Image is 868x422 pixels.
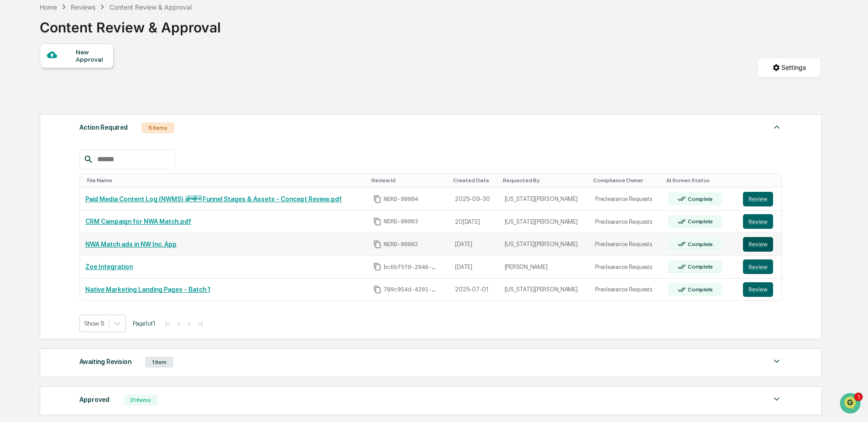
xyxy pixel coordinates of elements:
[743,282,773,297] button: Review
[9,188,16,195] div: 🖐️
[743,214,773,229] button: Review
[85,149,89,156] span: •
[686,196,713,202] div: Complete
[450,233,499,256] td: [DATE]
[373,217,382,226] span: Copy Id
[383,286,438,293] span: 789c954d-4201-4a98-a409-5f3c2b22b70d
[28,124,74,132] span: [PERSON_NAME]
[666,177,734,184] div: Toggle SortBy
[686,264,713,270] div: Complete
[87,177,365,184] div: Toggle SortBy
[76,124,79,132] span: •
[141,122,174,133] div: 5 Items
[686,241,713,248] div: Complete
[590,256,663,279] td: Preclearance Requests
[743,259,776,274] a: Review
[9,116,24,130] img: Jack Rasmussen
[503,177,586,184] div: Toggle SortBy
[40,12,221,36] div: Content Review & Approval
[499,279,590,301] td: [US_STATE][PERSON_NAME]
[453,177,495,184] div: Toggle SortBy
[174,320,183,327] button: <
[18,125,26,132] img: 1746055101610-c473b297-6a78-478c-a979-82029cc54cd1
[383,218,418,225] span: NERD-00003
[771,121,782,132] img: caret
[9,70,26,86] img: 1746055101610-c473b297-6a78-478c-a979-82029cc54cd1
[499,233,590,256] td: [US_STATE][PERSON_NAME]
[79,121,128,133] div: Action Required
[373,240,382,248] span: Copy Id
[743,214,776,229] a: Review
[686,286,713,293] div: Complete
[590,233,663,256] td: Preclearance Requests
[590,211,663,233] td: Preclearance Requests
[145,357,173,368] div: 1 Item
[450,188,499,211] td: 2025-09-30
[41,79,125,86] div: We're available if you need us!
[9,19,166,34] p: How can we help?
[90,149,109,156] span: [DATE]
[66,188,73,195] div: 🗄️
[91,227,110,233] span: Pylon
[162,320,173,327] button: |<
[383,241,418,248] span: NERD-00002
[85,195,342,203] a: Paid Media Content Log (NWMS) â Funnel Stages & Assets - Concept Review.pdf
[499,256,590,279] td: [PERSON_NAME]
[745,177,778,184] div: Toggle SortBy
[155,73,166,84] button: Start new chat
[450,256,499,279] td: [DATE]
[5,200,61,217] a: 🔎Data Lookup
[383,264,438,271] span: bc6bf5f0-2946-4cd9-9db4-7e10a28e2bd0
[590,279,663,301] td: Preclearance Requests
[79,356,131,368] div: Awaiting Revision
[593,177,659,184] div: Toggle SortBy
[757,58,821,78] button: Settings
[743,259,773,274] button: Review
[195,320,205,327] button: >|
[85,218,191,225] a: CRM Campaign for NWA Match.pdf
[40,3,57,11] div: Home
[85,241,177,248] a: NWA Match ads in NW Inc. App
[450,211,499,233] td: 20[DATE]
[373,195,382,203] span: Copy Id
[743,282,776,297] a: Review
[141,100,166,111] button: See all
[19,70,36,86] img: 8933085812038_c878075ebb4cc5468115_72.jpg
[383,195,418,203] span: NERD-00004
[85,263,133,270] a: Zoe Integration
[743,237,773,252] button: Review
[18,204,58,213] span: Data Lookup
[75,187,113,196] span: Attestations
[743,237,776,252] a: Review
[71,3,95,11] div: Reviews
[686,218,713,225] div: Complete
[76,48,106,63] div: New Approval
[373,285,382,294] span: Copy Id
[371,177,446,184] div: Toggle SortBy
[18,187,59,196] span: Preclearance
[771,356,782,367] img: caret
[9,101,61,109] div: Past conversations
[450,279,499,301] td: 2025-07-01
[81,124,99,132] span: [DATE]
[185,320,194,327] button: >
[5,183,63,200] a: 🖐️Preclearance
[41,70,150,79] div: Start new chat
[590,188,663,211] td: Preclearance Requests
[499,211,590,233] td: [US_STATE][PERSON_NAME]
[839,392,863,417] iframe: Open customer support
[373,263,382,271] span: Copy Id
[9,140,24,155] img: DeeAnn Dempsey (C)
[499,188,590,211] td: [US_STATE][PERSON_NAME]
[28,149,84,156] span: [PERSON_NAME] (C)
[64,226,110,233] a: Powered byPylon
[85,286,210,293] a: Native Marketing Landing Pages - Batch 1
[9,205,16,212] div: 🔎
[79,394,110,406] div: Approved
[123,395,158,406] div: 31 Items
[743,192,776,206] a: Review
[133,320,156,327] span: Page 1 of 1
[743,192,773,206] button: Review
